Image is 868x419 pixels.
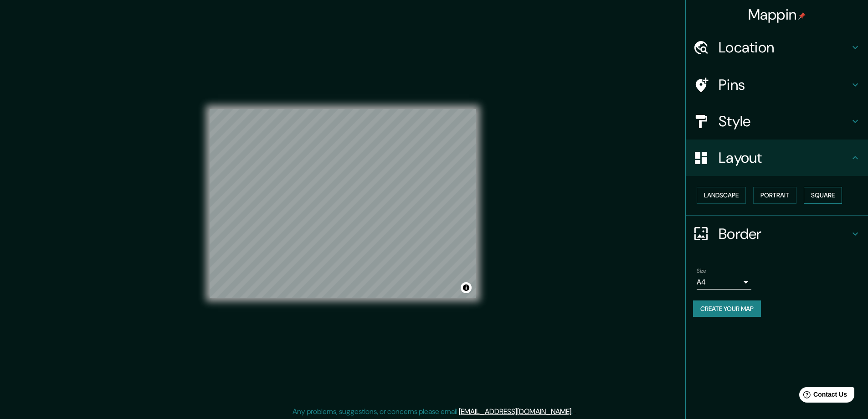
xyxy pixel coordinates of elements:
button: Create your map [693,300,761,317]
p: Any problems, suggestions, or concerns please email . [293,406,573,417]
div: Style [686,103,868,140]
div: A4 [697,275,751,290]
button: Square [804,187,842,204]
h4: Style [719,112,850,130]
h4: Layout [719,149,850,167]
button: Toggle attribution [461,282,472,293]
button: Portrait [753,187,796,204]
h4: Mappin [748,5,806,24]
div: Location [686,29,868,66]
div: Pins [686,67,868,103]
a: [EMAIL_ADDRESS][DOMAIN_NAME] [459,407,571,416]
h4: Location [719,38,850,57]
div: . [574,406,576,417]
canvas: Map [210,109,476,298]
div: . [573,406,574,417]
div: Border [686,216,868,252]
iframe: Help widget launcher [787,383,858,409]
div: Layout [686,140,868,176]
h4: Border [719,225,850,243]
img: pin-icon.png [798,12,806,20]
button: Landscape [697,187,746,204]
label: Size [697,267,706,274]
h4: Pins [719,76,850,94]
